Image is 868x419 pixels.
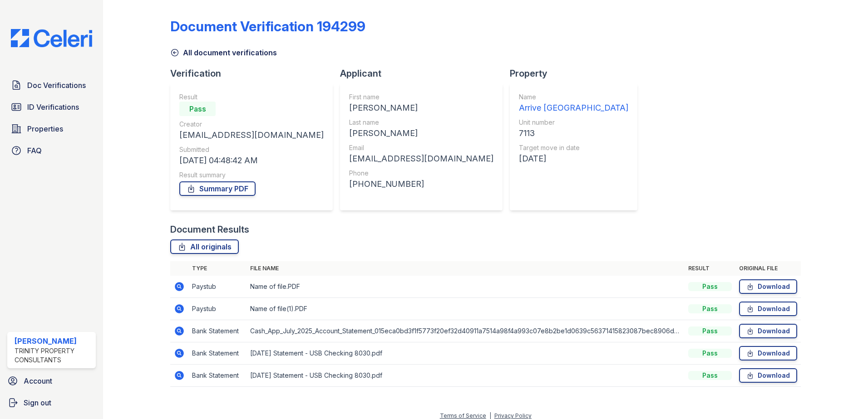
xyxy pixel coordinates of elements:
[349,178,493,190] div: [PHONE_NUMBER]
[349,127,493,140] div: [PERSON_NAME]
[4,29,99,47] img: CE_Logo_Blue-a8612792a0a2168367f1c8372b55b34899dd931a85d93a1a3d3e32e68fde9ad4.png
[830,383,859,410] iframe: chat widget
[519,102,628,114] div: Arrive [GEOGRAPHIC_DATA]
[188,320,247,342] td: Bank Statement
[7,120,96,138] a: Properties
[247,342,685,365] td: [DATE] Statement - USB Checking 8030.pdf
[739,302,797,316] a: Download
[27,123,63,134] span: Properties
[27,145,42,156] span: FAQ
[349,118,493,127] div: Last name
[519,143,628,152] div: Target move in date
[510,67,645,80] div: Property
[349,152,493,165] div: [EMAIL_ADDRESS][DOMAIN_NAME]
[170,47,277,58] a: All document verifications
[739,279,797,294] a: Download
[685,261,735,276] th: Result
[179,154,324,167] div: [DATE] 04:48:42 AM
[494,412,532,419] a: Privacy Policy
[179,93,324,102] div: Result
[688,304,732,313] div: Pass
[739,368,797,383] a: Download
[519,152,628,165] div: [DATE]
[179,171,324,180] div: Result summary
[27,80,86,91] span: Doc Verifications
[247,365,685,387] td: [DATE] Statement - USB Checking 8030.pdf
[179,129,324,141] div: [EMAIL_ADDRESS][DOMAIN_NAME]
[440,412,486,419] a: Terms of Service
[188,261,247,276] th: Type
[688,371,732,380] div: Pass
[179,120,324,129] div: Creator
[688,326,732,336] div: Pass
[188,276,247,298] td: Paystub
[7,98,96,116] a: ID Verifications
[519,118,628,127] div: Unit number
[170,239,239,254] a: All originals
[688,349,732,358] div: Pass
[349,169,493,178] div: Phone
[170,67,340,80] div: Verification
[4,372,99,390] a: Account
[188,365,247,387] td: Bank Statement
[4,394,99,412] a: Sign out
[15,346,92,365] div: Trinity Property Consultants
[247,320,685,342] td: Cash_App_July_2025_Account_Statement_015eca0bd3f1f5773f20ef32d40911a7514a98f4a993c07e8b2be1d0639c...
[688,282,732,291] div: Pass
[7,76,96,94] a: Doc Verifications
[247,261,685,276] th: File name
[247,276,685,298] td: Name of file.PDF
[15,336,92,346] div: [PERSON_NAME]
[340,67,510,80] div: Applicant
[24,375,52,386] span: Account
[188,298,247,320] td: Paystub
[349,102,493,114] div: [PERSON_NAME]
[179,102,216,116] div: Pass
[735,261,801,276] th: Original file
[179,181,256,196] a: Summary PDF
[24,397,51,408] span: Sign out
[519,93,628,114] a: Name Arrive [GEOGRAPHIC_DATA]
[349,143,493,152] div: Email
[739,346,797,361] a: Download
[247,298,685,320] td: Name of file(1).PDF
[519,127,628,140] div: 7113
[27,102,79,112] span: ID Verifications
[519,93,628,102] div: Name
[179,145,324,154] div: Submitted
[170,18,365,34] div: Document Verification 194299
[349,93,493,102] div: First name
[489,412,491,419] div: |
[739,324,797,338] a: Download
[7,141,96,160] a: FAQ
[170,223,249,236] div: Document Results
[188,342,247,365] td: Bank Statement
